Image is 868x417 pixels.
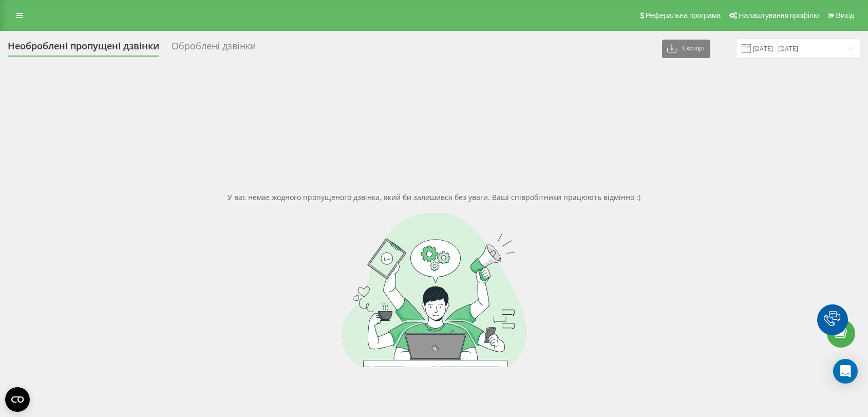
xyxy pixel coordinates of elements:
[8,41,159,57] div: Необроблені пропущені дзвінки
[5,387,30,412] button: Open CMP widget
[739,11,819,20] span: Налаштування профілю
[172,41,256,57] div: Оброблені дзвінки
[662,40,710,58] button: Експорт
[833,359,858,384] div: Open Intercom Messenger
[836,11,854,20] span: Вихід
[646,11,721,20] span: Реферальна програма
